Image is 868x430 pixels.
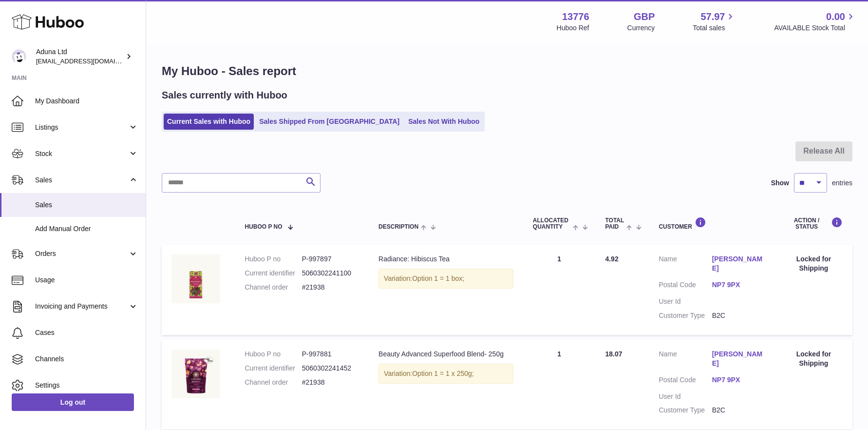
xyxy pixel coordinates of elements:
img: RADIANCE-HIBISCUS-TEA-FOP-CHALK.jpg [171,254,220,303]
a: 0.00 AVAILABLE Stock Total [774,10,856,33]
div: Variation: [378,269,513,289]
td: 1 [523,245,596,334]
dd: #21938 [302,378,359,387]
span: Channels [35,354,138,364]
div: Huboo Ref [557,23,589,33]
h1: My Huboo - Sales report [162,63,852,79]
div: Currency [627,23,655,33]
dt: Huboo P no [245,254,302,264]
a: Sales Shipped From [GEOGRAPHIC_DATA] [256,114,403,130]
div: Customer [659,217,765,230]
dd: P-997881 [302,350,359,359]
div: Locked for Shipping [785,254,843,273]
dd: 5060302241452 [302,364,359,373]
span: Listings [35,123,128,132]
dt: Channel order [245,378,302,387]
div: Radiance: Hibiscus Tea [378,254,513,264]
div: Aduna Ltd [36,47,124,66]
dt: Postal Code [659,375,712,387]
div: Action / Status [785,217,843,230]
dd: 5060302241100 [302,269,359,278]
span: 57.97 [700,10,725,23]
span: Total paid [605,217,624,230]
a: 57.97 Total sales [693,10,736,33]
div: Locked for Shipping [785,350,843,368]
a: Sales Not With Huboo [405,114,483,130]
span: Usage [35,275,138,285]
a: [PERSON_NAME] [712,254,765,273]
dt: Huboo P no [245,350,302,359]
dt: Channel order [245,283,302,292]
span: Option 1 = 1 x 250g; [412,370,473,377]
img: foyin.fagbemi@aduna.com [12,49,26,64]
span: ALLOCATED Quantity [533,217,570,230]
div: Variation: [378,364,513,384]
strong: 13776 [562,10,589,23]
span: 18.07 [605,350,622,358]
span: Stock [35,149,128,158]
a: NP7 9PX [712,280,765,290]
span: Option 1 = 1 box; [412,274,464,282]
dd: B2C [712,311,765,320]
span: AVAILABLE Stock Total [774,23,856,33]
div: Beauty Advanced Superfood Blend- 250g [378,350,513,359]
span: [EMAIL_ADDRESS][DOMAIN_NAME] [36,57,143,65]
strong: GBP [634,10,655,23]
dt: Name [659,350,712,371]
span: Total sales [693,23,736,33]
dd: B2C [712,406,765,415]
span: Add Manual Order [35,224,138,234]
span: 4.92 [605,255,618,263]
span: Huboo P no [245,224,282,230]
span: My Dashboard [35,97,138,106]
td: 1 [523,340,596,430]
h2: Sales currently with Huboo [162,89,287,102]
span: Sales [35,200,138,210]
dt: User Id [659,297,712,306]
span: Invoicing and Payments [35,302,128,311]
dd: P-997897 [302,254,359,264]
dt: Customer Type [659,406,712,415]
dt: Postal Code [659,280,712,292]
img: BEAUTY-ADVANCED-SUPERFOOD-BLEND-POUCH-FOP-CHALK.jpg [171,350,220,398]
span: Settings [35,381,138,390]
span: entries [832,178,852,188]
dt: Current identifier [245,269,302,278]
span: Cases [35,328,138,337]
dt: Current identifier [245,364,302,373]
label: Show [771,178,789,188]
span: 0.00 [826,10,845,23]
dt: User Id [659,392,712,401]
span: Orders [35,249,128,258]
a: NP7 9PX [712,375,765,385]
span: Description [378,224,418,230]
dt: Customer Type [659,311,712,320]
dt: Name [659,254,712,275]
dd: #21938 [302,283,359,292]
a: Log out [12,393,134,411]
a: [PERSON_NAME] [712,350,765,368]
a: Current Sales with Huboo [164,114,254,130]
span: Sales [35,176,128,185]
